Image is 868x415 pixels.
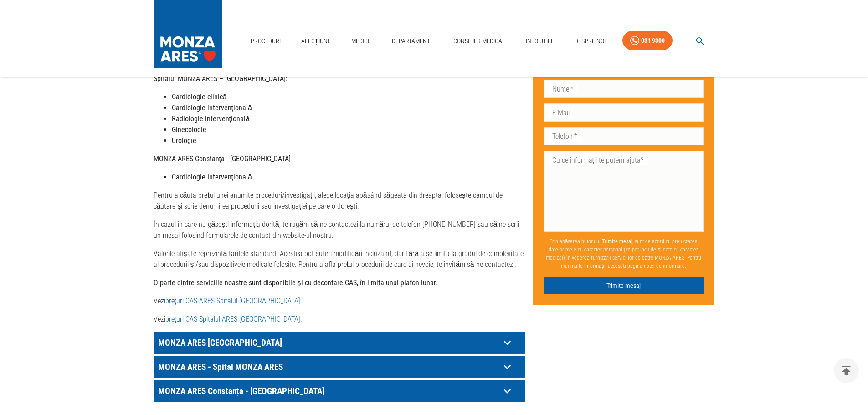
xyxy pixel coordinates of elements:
p: MONZA ARES Constanța - [GEOGRAPHIC_DATA] [156,384,500,398]
div: 031 9300 [641,35,665,46]
p: Vezi . [154,296,525,307]
a: Afecțiuni [298,32,333,51]
p: MONZA ARES [GEOGRAPHIC_DATA] [156,336,500,350]
button: Trimite mesaj [544,277,704,294]
strong: Radiologie intervențională [172,114,250,123]
b: Trimite mesaj [602,238,632,244]
strong: Cardiologie clinică [172,92,227,101]
div: MONZA ARES Constanța - [GEOGRAPHIC_DATA] [154,380,525,402]
div: MONZA ARES - Spital MONZA ARES [154,356,525,378]
div: MONZA ARES [GEOGRAPHIC_DATA] [154,332,525,354]
strong: Cardiologie Intervențională [172,173,252,181]
p: MONZA ARES - Spital MONZA ARES [156,360,500,374]
strong: MONZA ARES Constanța - [GEOGRAPHIC_DATA] [154,154,291,163]
p: Prin apăsarea butonului , sunt de acord cu prelucrarea datelor mele cu caracter personal (ce pot ... [544,233,704,273]
button: delete [834,358,859,383]
p: Valorile afișate reprezintă tarifele standard. Acestea pot suferi modificări incluzând, dar fără ... [154,248,525,270]
strong: Spitalul MONZA ARES – [GEOGRAPHIC_DATA]: [154,74,288,83]
a: Proceduri [247,32,284,51]
a: prețuri CAS Spitalul ARES [GEOGRAPHIC_DATA] [165,315,300,323]
a: Medici [346,32,375,51]
strong: Ginecologie [172,125,206,134]
strong: Urologie [172,136,196,145]
p: Pentru a căuta prețul unei anumite proceduri/investigații, alege locația apăsând săgeata din drea... [154,190,525,212]
a: Info Utile [522,32,558,51]
strong: Cardiologie intervențională [172,103,252,112]
a: Despre Noi [571,32,609,51]
a: 031 9300 [622,31,673,51]
p: Vezi . [154,314,525,325]
a: Departamente [388,32,437,51]
a: prețuri CAS ARES Spitalul [GEOGRAPHIC_DATA] [165,297,300,305]
strong: O parte dintre serviciile noastre sunt disponibile și cu decontare CAS, în limita unui plafon lunar. [154,278,437,287]
a: Consilier Medical [450,32,509,51]
p: În cazul în care nu găsești informația dorită, te rugăm să ne contactezi la numărul de telefon [P... [154,219,525,241]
